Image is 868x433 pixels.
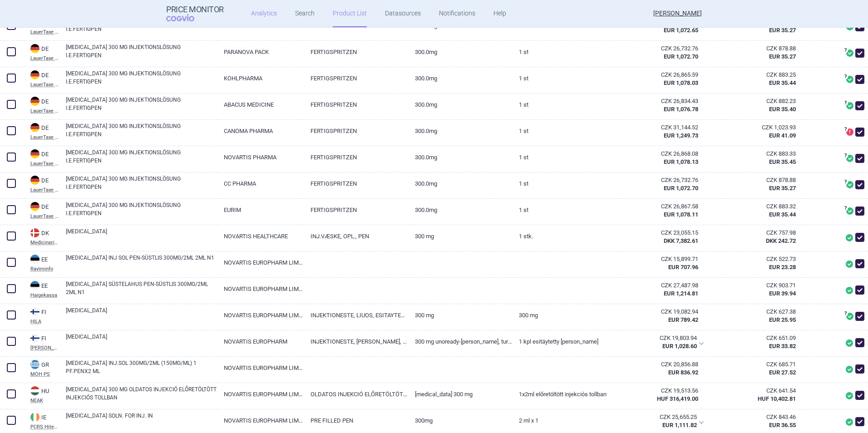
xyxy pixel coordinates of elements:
span: COGVIO [166,14,207,21]
a: NOVARTIS EUROPHARM LIMITED [217,251,304,274]
strong: EUR 1,111.82 [662,422,697,428]
a: CZK 627.38EUR 25.95 [720,304,807,328]
a: CZK 1,023.93EUR 41.09 [720,120,807,143]
img: Denmark [30,228,39,237]
div: CZK 878.88 [727,176,796,184]
a: NOVARTIS EUROPHARM LIMITED [217,278,304,300]
strong: EUR 1,072.70 [664,185,698,192]
a: [MEDICAL_DATA] INJ SOL PEN-SÜSTLIS 300MG/2ML 2ML N1 [66,254,217,270]
a: Price MonitorCOGVIO [166,5,224,22]
a: 1 St [512,172,616,195]
div: CZK 26,732.76 [623,44,698,53]
strong: EUR 1,072.70 [664,53,698,60]
div: CZK 31,144.52 [623,123,698,132]
a: 1 St [512,41,616,63]
div: DE [30,176,59,186]
a: EURIM [217,199,304,221]
div: CZK 903.71 [727,281,796,290]
div: CZK 883.33 [727,150,796,158]
span: ? [843,100,848,106]
div: GR [30,360,59,370]
div: CZK 757.98 [727,229,796,237]
img: Germany [30,202,39,211]
div: CZK 27,487.98 [623,281,698,290]
a: NOVARTIS EUROPHARM LIMITED [217,304,304,326]
a: CZK 641.54HUF 10,402.81 [720,383,807,407]
strong: DKK 7,382.61 [664,237,698,244]
strong: EUR 1,078.11 [664,211,698,218]
a: IEIEPCRS Hitech [24,412,59,429]
a: FIFI[PERSON_NAME] [24,333,59,350]
div: DE [30,202,59,212]
div: CZK 843.46 [727,413,796,421]
a: PRE FILLED PEN [304,409,408,432]
a: DEDELauerTaxe CGM [24,175,59,192]
a: [MEDICAL_DATA] 300 MG INJEKTIONSLÖSUNG I.E.FERTIGPEN [66,69,217,86]
strong: EUR 36.55 [769,422,796,428]
strong: EUR 35.40 [769,106,796,113]
strong: EUR 35.44 [769,211,796,218]
a: NOVARTIS PHARMA [217,146,304,168]
a: NOVARTIS EUROPHARM LIMITED, [GEOGRAPHIC_DATA] [217,357,304,379]
div: DE [30,70,59,80]
a: OLDATOS INJEKCIÓ ELŐRETÖLTÖTT TOLLBAN [304,383,408,405]
a: 300 mg [408,225,512,247]
a: CZK 685.71EUR 27.52 [720,357,807,380]
strong: EUR 35.27 [769,185,796,192]
a: [MEDICAL_DATA] [66,306,217,323]
abbr: SP-CAU-010 Německo [623,44,698,61]
a: [MEDICAL_DATA] 300 MG INJEKTIONSLÖSUNG I.E.FERTIGPEN [66,43,217,59]
div: CZK 25,655.25 [623,413,697,421]
a: [MEDICAL_DATA] SOLN. FOR INJ. IN [66,412,217,428]
a: [MEDICAL_DATA] 300 mg [408,383,512,405]
abbr: LauerTaxe CGM [30,214,59,219]
img: Germany [30,70,39,79]
a: CC PHARMA [217,172,304,195]
a: 300 mg [512,304,616,326]
a: CZK 878.88EUR 35.27 [720,172,807,196]
a: FERTIGSPRITZEN [304,146,408,168]
div: CZK 522.73 [727,255,796,263]
strong: EUR 1,214.81 [664,290,698,297]
a: DEDELauerTaxe CGM [24,96,59,113]
a: ABACUS MEDICINE [217,93,304,116]
a: 1x2ml előretöltött injekciós tollban [512,383,616,405]
div: DE [30,44,59,54]
a: 1 St [512,199,616,221]
a: 300.0mg [408,93,512,116]
strong: DKK 242.72 [766,237,796,244]
a: CANOMA PHARMA [217,120,304,142]
strong: EUR 1,072.65 [664,27,698,34]
div: DE [30,123,59,133]
div: DE [30,149,59,159]
img: Ireland [30,413,39,422]
a: [MEDICAL_DATA] INJ.SOL 300MG/2ML (150MG/ML) 1 PF.PENX2 ML [66,359,217,375]
abbr: [PERSON_NAME] [30,345,59,350]
abbr: HILA [30,319,59,324]
a: NOVARTIS HEALTHCARE [217,225,304,247]
span: ? [843,48,848,53]
div: CZK 1,023.93 [727,123,796,132]
a: [MEDICAL_DATA] 300 MG INJEKTIONSLÖSUNG I.E.FERTIGPEN [66,201,217,217]
a: [MEDICAL_DATA] SÜSTELAHUS PEN-SÜSTLIS 300MG/2ML 2ML N1 [66,280,217,296]
abbr: SP-CAU-010 Finsko Hila [623,308,698,324]
a: 300.0mg [408,120,512,142]
a: CZK 522.73EUR 23.28 [720,251,807,275]
abbr: SP-CAU-010 Dánsko [623,229,698,245]
a: KOHLPHARMA [217,67,304,89]
abbr: LauerTaxe CGM [30,30,59,34]
a: DEDELauerTaxe CGM [24,201,59,219]
img: Estonia [30,255,39,264]
div: EE [30,255,59,265]
a: HUHUNEAK [24,385,59,403]
abbr: NEAK [30,398,59,403]
strong: EUR 836.92 [668,369,698,376]
abbr: SP-CAU-010 Německo [623,97,698,113]
abbr: LauerTaxe CGM [30,187,59,192]
abbr: Haigekassa [30,293,59,298]
strong: EUR 27.52 [769,369,796,376]
a: CZK 903.71EUR 39.94 [720,278,807,301]
span: ? [843,206,848,211]
a: DEDELauerTaxe CGM [24,122,59,140]
a: 300.0mg [408,199,512,221]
